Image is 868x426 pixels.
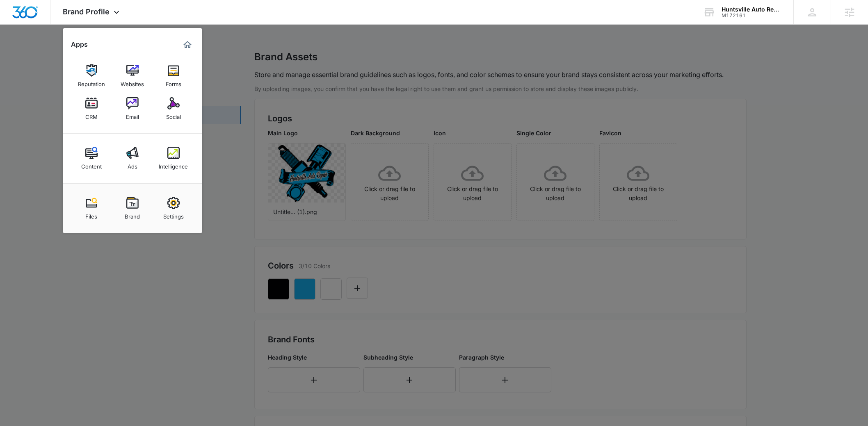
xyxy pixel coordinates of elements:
div: Websites [121,77,144,87]
div: Brand [125,209,140,220]
a: CRM [76,93,107,124]
a: Forms [158,60,189,91]
a: Content [76,143,107,174]
div: Files [85,209,97,220]
a: Email [117,93,148,124]
a: Websites [117,60,148,91]
div: Email [126,109,139,120]
a: Reputation [76,60,107,91]
a: Settings [158,193,189,224]
a: Social [158,93,189,124]
div: CRM [85,109,98,120]
a: Files [76,193,107,224]
div: Social [166,109,181,120]
div: account id [722,13,781,18]
div: Content [81,159,102,170]
div: account name [722,6,781,13]
div: Reputation [78,77,105,87]
div: Settings [163,209,184,220]
a: Brand [117,193,148,224]
a: Marketing 360® Dashboard [181,38,194,51]
div: Forms [166,77,181,87]
div: Intelligence [159,159,188,170]
div: Ads [128,159,137,170]
a: Intelligence [158,143,189,174]
span: Brand Profile [63,7,110,16]
h2: Apps [71,41,88,48]
a: Ads [117,143,148,174]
